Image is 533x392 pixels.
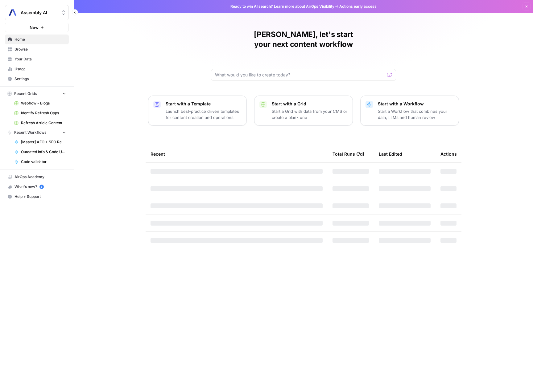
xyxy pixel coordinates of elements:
[272,101,348,107] p: Start with a Grid
[5,54,69,64] a: Your Data
[148,96,247,126] button: Start with a TemplateLaunch best-practice driven templates for content creation and operations
[5,128,69,137] button: Recent Workflows
[11,98,69,108] a: Webflow - Blogs
[11,137,69,147] a: [Master] AEO + SEO Refresh
[21,139,66,145] span: [Master] AEO + SEO Refresh
[5,23,69,32] button: New
[378,101,454,107] p: Start with a Workflow
[360,96,459,126] button: Start with a WorkflowStart a Workflow that combines your data, LLMs and human review
[21,100,66,106] span: Webflow - Blogs
[14,37,66,42] span: Home
[11,157,69,167] a: Code validator
[21,10,58,16] span: Assembly AI
[41,185,42,188] text: 5
[378,108,454,120] p: Start a Workflow that combines your data, LLMs and human review
[151,145,323,162] div: Recent
[11,118,69,128] a: Refresh Article Content
[215,72,385,78] input: What would you like to create today?
[14,76,66,82] span: Settings
[5,74,69,84] a: Settings
[14,91,37,96] span: Recent Grids
[21,159,66,165] span: Code validator
[11,108,69,118] a: Identify Refresh Opps
[5,5,69,20] button: Workspace: Assembly AI
[14,130,46,135] span: Recent Workflows
[14,47,66,52] span: Browse
[14,194,66,199] span: Help + Support
[39,185,44,189] a: 5
[5,182,68,191] div: What's new?
[5,44,69,54] a: Browse
[333,145,364,162] div: Total Runs (7d)
[5,64,69,74] a: Usage
[11,147,69,157] a: Outdated Info & Code Updater
[339,4,377,9] span: Actions early access
[211,30,396,49] h1: [PERSON_NAME], let's start your next content workflow
[21,120,66,126] span: Refresh Article Content
[7,7,18,18] img: Assembly AI Logo
[5,172,69,182] a: AirOps Academy
[230,4,334,9] span: Ready to win AI search? about AirOps Visibility
[30,24,39,31] span: New
[21,110,66,116] span: Identify Refresh Opps
[254,96,353,126] button: Start with a GridStart a Grid with data from your CMS or create a blank one
[379,145,402,162] div: Last Edited
[440,145,457,162] div: Actions
[5,89,69,98] button: Recent Grids
[5,182,69,192] button: What's new? 5
[166,108,242,120] p: Launch best-practice driven templates for content creation and operations
[14,56,66,62] span: Your Data
[272,108,348,120] p: Start a Grid with data from your CMS or create a blank one
[14,174,66,180] span: AirOps Academy
[14,66,66,72] span: Usage
[166,101,242,107] p: Start with a Template
[5,35,69,44] a: Home
[21,149,66,155] span: Outdated Info & Code Updater
[274,4,294,9] a: Learn more
[5,192,69,202] button: Help + Support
